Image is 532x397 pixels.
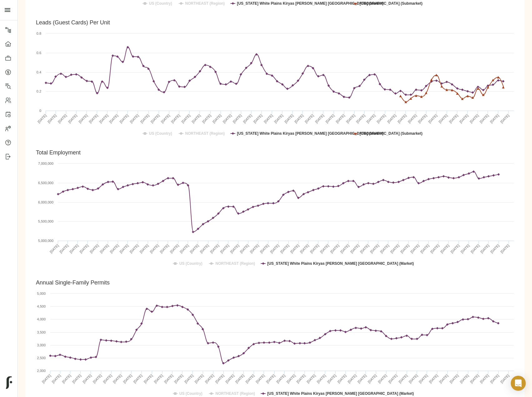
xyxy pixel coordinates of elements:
text: [DATE] [184,374,194,384]
text: Leads (Guest Cards) Per Unit [36,19,110,26]
text: [DATE] [470,244,480,254]
text: [DATE] [242,113,253,124]
text: [DATE] [314,113,325,124]
text: [DATE] [459,113,469,124]
text: [DATE] [245,374,255,384]
text: [DATE] [366,113,376,124]
text: [DATE] [212,113,222,124]
text: [DATE] [150,113,160,124]
text: [DATE] [129,113,139,124]
text: [DATE] [108,113,119,124]
text: [DATE] [199,244,210,254]
text: [DATE] [428,374,439,384]
text: [US_STATE] White Plains Kiryas [PERSON_NAME] [GEOGRAPHIC_DATA] (Market) [237,1,383,6]
text: [DATE] [140,113,150,124]
text: [DATE] [201,113,212,124]
text: [DATE] [253,113,263,124]
text: NORTHEAST (Region) [185,1,225,6]
text: [DATE] [67,113,78,124]
text: 6,500,000 [38,181,53,185]
text: [DATE] [359,244,370,254]
text: [DATE] [143,374,153,384]
text: [DATE] [89,244,99,254]
text: [DATE] [319,244,330,254]
text: [DATE] [133,374,143,384]
text: [DATE] [129,244,139,254]
text: [DATE] [249,244,260,254]
text: [DATE] [78,113,88,124]
text: [DATE] [296,374,306,384]
text: [DATE] [459,374,470,384]
text: [DATE] [98,113,109,124]
text: [DATE] [450,244,460,254]
svg: Leads (Guest Cards) Per Unit [33,17,517,142]
text: 6,000,000 [38,200,53,204]
text: [DATE] [215,374,225,384]
text: [DATE] [439,374,449,384]
text: [DATE] [500,244,510,254]
text: [DATE] [388,374,398,384]
text: [DATE] [51,374,62,384]
img: logo [6,376,12,389]
text: [DATE] [259,244,270,254]
svg: Total Employment [33,147,517,272]
text: [DATE] [173,374,184,384]
text: [DATE] [400,244,410,254]
text: [DATE] [270,244,280,254]
text: [DATE] [232,113,242,124]
text: [DATE] [330,244,340,254]
text: [DATE] [326,374,337,384]
text: [DATE] [369,244,380,254]
text: NORTHEAST (Region) [216,391,255,396]
text: [DATE] [139,244,149,254]
text: [DATE] [255,374,265,384]
text: [DATE] [500,113,510,124]
text: [DATE] [325,113,335,124]
text: [DATE] [440,244,450,254]
text: [DATE] [153,374,164,384]
text: 5,000 [37,292,46,295]
text: [DATE] [276,374,286,384]
text: [DATE] [376,113,386,124]
text: Total Employment [36,149,81,156]
text: [DATE] [490,244,500,254]
text: [DATE] [367,374,377,384]
text: [DATE] [357,374,367,384]
text: US (Country) [149,131,172,136]
text: [US_STATE] White Plains Kiryas [PERSON_NAME] [GEOGRAPHIC_DATA] (Market) [237,131,383,136]
text: [DATE] [397,113,407,124]
text: [DATE] [57,113,67,124]
text: [DATE] [273,113,284,124]
text: [DATE] [194,374,204,384]
text: [DATE] [500,374,510,384]
text: US (Country) [149,1,172,6]
text: NORTHEAST (Region) [185,131,225,136]
text: [DATE] [72,374,82,384]
text: [DATE] [347,374,357,384]
text: [DATE] [119,113,129,124]
text: [DATE] [469,113,479,124]
text: [DATE] [299,244,310,254]
text: [DATE] [290,244,300,254]
text: US (Country) [179,261,202,266]
text: [DATE] [430,244,440,254]
text: [DATE] [122,374,133,384]
text: [DATE] [449,374,459,384]
text: [DATE] [379,244,390,254]
text: [DATE] [88,113,98,124]
text: [DATE] [92,374,102,384]
text: NORTHEAST (Region) [216,261,255,266]
text: [DATE] [225,374,235,384]
text: [DATE] [119,244,129,254]
text: [DATE] [41,374,52,384]
text: [DATE] [284,113,294,124]
text: [DATE] [61,374,72,384]
text: [DATE] [163,374,174,384]
text: [GEOGRAPHIC_DATA] (Submarket) [360,1,423,6]
text: [DATE] [350,244,360,254]
text: [DATE] [170,113,181,124]
text: 5,500,000 [38,219,53,223]
text: [DATE] [219,244,230,254]
text: [DATE] [82,374,92,384]
text: [DATE] [47,113,57,124]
